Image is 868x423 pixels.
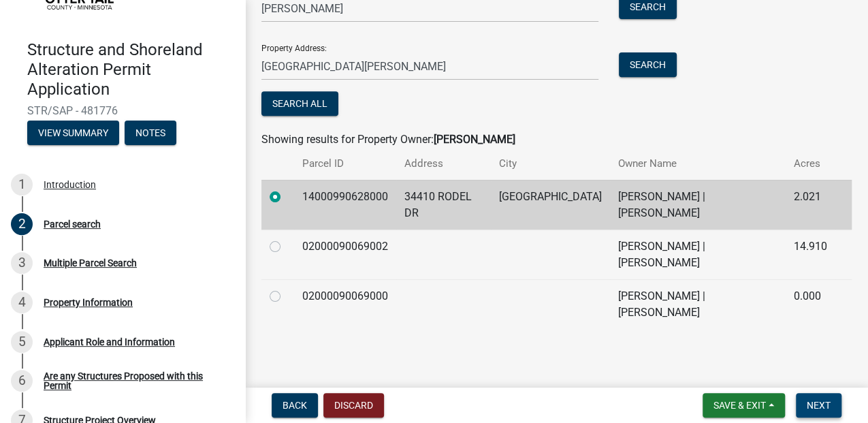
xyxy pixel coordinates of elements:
[283,400,307,411] span: Back
[323,393,384,418] button: Discard
[27,121,119,145] button: View Summary
[491,180,610,230] td: [GEOGRAPHIC_DATA]
[786,230,835,279] td: 14.910
[610,148,786,180] th: Owner Name
[294,148,396,180] th: Parcel ID
[11,331,33,353] div: 5
[294,180,396,230] td: 14000990628000
[44,337,175,347] div: Applicant Role and Information
[44,371,223,390] div: Are any Structures Proposed with this Permit
[27,129,119,140] wm-modal-confirm: Summary
[807,400,831,411] span: Next
[27,40,234,99] h4: Structure and Shoreland Alteration Permit Application
[491,148,610,180] th: City
[786,180,835,230] td: 2.021
[11,252,33,274] div: 3
[125,129,176,140] wm-modal-confirm: Notes
[610,180,786,230] td: [PERSON_NAME] | [PERSON_NAME]
[261,91,338,116] button: Search All
[44,219,101,229] div: Parcel search
[610,230,786,279] td: [PERSON_NAME] | [PERSON_NAME]
[796,393,841,418] button: Next
[396,148,491,180] th: Address
[619,52,677,77] button: Search
[434,133,515,146] strong: [PERSON_NAME]
[786,279,835,329] td: 0.000
[11,370,33,392] div: 6
[396,180,491,230] td: 34410 RODEL DR
[11,292,33,313] div: 4
[294,230,396,279] td: 02000090069002
[44,258,137,268] div: Multiple Parcel Search
[44,180,96,189] div: Introduction
[11,174,33,195] div: 1
[713,400,766,411] span: Save & Exit
[703,393,785,418] button: Save & Exit
[610,279,786,329] td: [PERSON_NAME] | [PERSON_NAME]
[27,104,218,117] span: STR/SAP - 481776
[786,148,835,180] th: Acres
[294,279,396,329] td: 02000090069000
[272,393,318,418] button: Back
[11,213,33,235] div: 2
[44,298,133,307] div: Property Information
[125,121,176,145] button: Notes
[261,131,852,148] div: Showing results for Property Owner:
